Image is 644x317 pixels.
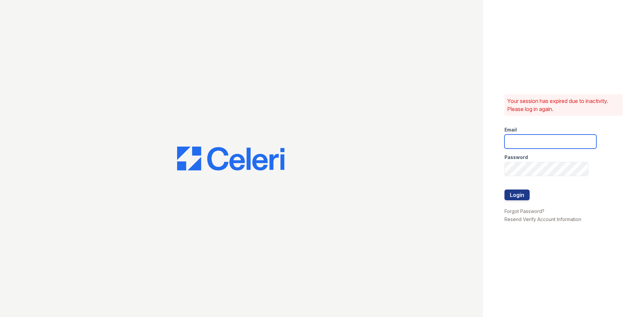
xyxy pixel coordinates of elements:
[504,126,517,133] label: Email
[177,147,284,171] img: CE_Logo_Blue-a8612792a0a2168367f1c8372b55b34899dd931a85d93a1a3d3e32e68fde9ad4.png
[504,154,528,161] label: Password
[504,190,530,200] button: Login
[507,97,620,113] p: Your session has expired due to inactivity. Please log in again.
[504,208,544,214] a: Forgot Password?
[504,216,581,222] a: Resend Verify Account Information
